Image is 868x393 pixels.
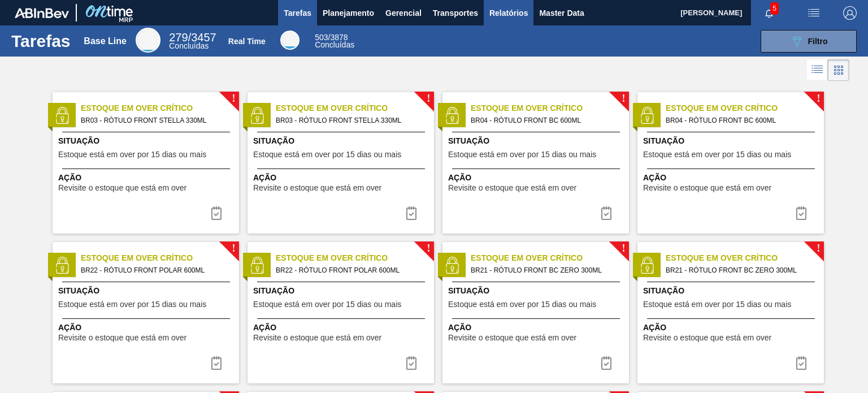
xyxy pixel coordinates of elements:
[58,135,236,147] span: Situação
[539,6,584,20] span: Master Data
[280,31,300,50] div: Real Time
[808,37,828,46] span: Filtro
[232,94,235,103] span: !
[489,6,528,20] span: Relatórios
[448,334,576,342] span: Revisite o estoque que está em over
[58,322,236,334] span: Ação
[807,59,828,81] div: Visão em Lista
[253,150,401,159] span: Estoque está em over por 15 dias ou mais
[817,244,820,253] span: !
[249,107,266,124] img: status
[639,107,656,124] img: status
[643,322,821,334] span: Ação
[136,28,160,53] div: Base Line
[385,6,422,20] span: Gerencial
[817,94,820,103] span: !
[751,5,787,21] button: Notificações
[666,102,824,114] span: Estoque em Over Crítico
[81,114,230,127] span: BR03 - RÓTULO FRONT STELLA 330ML
[253,135,431,147] span: Situação
[444,107,461,124] img: status
[203,352,230,374] div: Completar tarefa: 30264368
[253,334,381,342] span: Revisite o estoque que está em over
[405,356,418,370] img: icon-task complete
[770,2,779,15] span: 5
[284,6,311,20] span: Tarefas
[471,102,629,114] span: Estoque em Over Crítico
[169,31,188,44] span: 279
[448,300,596,309] span: Estoque está em over por 15 dias ou mais
[433,6,478,20] span: Transportes
[471,114,620,127] span: BR04 - RÓTULO FRONT BC 600ML
[448,135,626,147] span: Situação
[58,300,206,309] span: Estoque está em over por 15 dias ou mais
[600,206,613,220] img: icon-task complete
[210,206,223,220] img: icon-task complete
[405,206,418,220] img: icon-task complete
[58,172,236,184] span: Ação
[448,150,596,159] span: Estoque está em over por 15 dias ou mais
[315,33,328,42] span: 503
[249,257,266,274] img: status
[795,206,808,220] img: icon-task complete
[666,264,815,277] span: BR21 - RÓTULO FRONT BC ZERO 300ML
[600,356,613,370] img: icon-task complete
[253,184,381,192] span: Revisite o estoque que está em over
[210,356,223,370] img: icon-task complete
[788,352,815,374] button: icon-task complete
[643,184,771,192] span: Revisite o estoque que está em over
[795,356,808,370] img: icon-task complete
[448,184,576,192] span: Revisite o estoque que está em over
[643,285,821,297] span: Situação
[622,244,625,253] span: !
[169,31,216,44] span: / 3457
[276,252,434,264] span: Estoque em Over Crítico
[253,285,431,297] span: Situação
[323,6,374,20] span: Planejamento
[15,8,69,18] img: TNhmsLtSVTkK8tSr43FrP2fwEKptu5GPRR3wAAAABJRU5ErkJggg==
[788,352,815,374] div: Completar tarefa: 30264369
[643,300,791,309] span: Estoque está em over por 15 dias ou mais
[643,172,821,184] span: Ação
[398,352,425,374] button: icon-task complete
[639,257,656,274] img: status
[471,252,629,264] span: Estoque em Over Crítico
[593,202,620,224] div: Completar tarefa: 30264367
[444,257,461,274] img: status
[448,322,626,334] span: Ação
[54,107,71,124] img: status
[593,202,620,224] button: icon-task complete
[427,244,430,253] span: !
[81,264,230,277] span: BR22 - RÓTULO FRONT POLAR 600ML
[643,334,771,342] span: Revisite o estoque que está em over
[427,94,430,103] span: !
[398,202,425,224] button: icon-task complete
[315,34,354,49] div: Real Time
[788,202,815,224] div: Completar tarefa: 30264367
[253,172,431,184] span: Ação
[593,352,620,374] button: icon-task complete
[84,36,127,46] div: Base Line
[398,202,425,224] div: Completar tarefa: 30264366
[58,285,236,297] span: Situação
[666,252,824,264] span: Estoque em Over Crítico
[11,34,71,47] h1: Tarefas
[761,30,857,53] button: Filtro
[643,150,791,159] span: Estoque está em over por 15 dias ou mais
[448,172,626,184] span: Ação
[54,257,71,274] img: status
[828,59,849,81] div: Visão em Cards
[169,33,216,50] div: Base Line
[643,135,821,147] span: Situação
[203,202,230,224] div: Completar tarefa: 30264366
[315,40,354,49] span: Concluídas
[276,114,425,127] span: BR03 - RÓTULO FRONT STELLA 330ML
[398,352,425,374] div: Completar tarefa: 30264368
[169,41,209,50] span: Concluídas
[788,202,815,224] button: icon-task complete
[58,150,206,159] span: Estoque está em over por 15 dias ou mais
[843,6,857,20] img: Logout
[253,322,431,334] span: Ação
[232,244,235,253] span: !
[203,352,230,374] button: icon-task complete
